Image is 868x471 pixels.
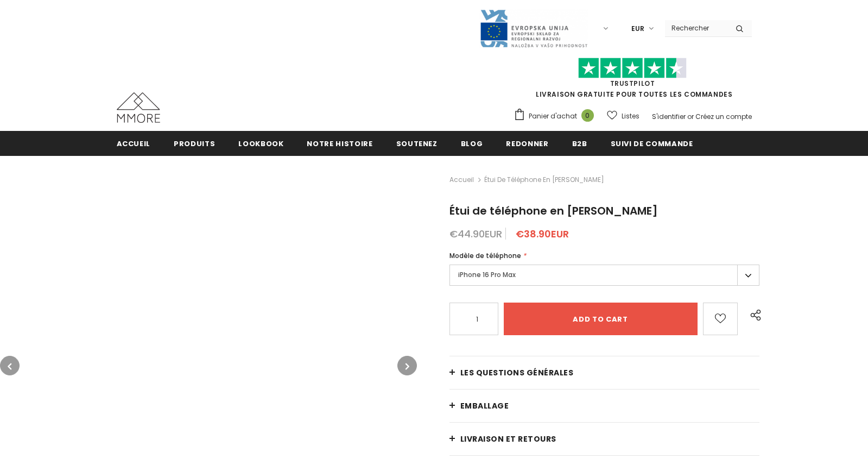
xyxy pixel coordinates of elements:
[611,131,693,155] a: Suivi de commande
[238,131,283,155] a: Lookbook
[695,112,752,121] a: Créez un compte
[174,139,215,149] span: Produits
[307,131,372,155] a: Notre histoire
[484,173,604,186] span: Étui de téléphone en [PERSON_NAME]
[461,131,483,155] a: Blog
[607,106,639,125] a: Listes
[460,400,509,411] span: EMBALLAGE
[460,367,574,378] span: Les questions générales
[506,139,548,149] span: Redonner
[516,227,569,241] span: €38.90EUR
[460,434,556,444] span: Livraison et retours
[631,23,644,34] span: EUR
[578,58,687,79] img: Faites confiance aux étoiles pilotes
[611,139,693,149] span: Suivi de commande
[307,139,372,149] span: Notre histoire
[449,356,760,389] a: Les questions générales
[610,79,655,88] a: TrustPilot
[665,20,727,36] input: Search Site
[449,227,502,241] span: €44.90EUR
[396,139,438,149] span: soutenez
[652,112,686,121] a: S'identifier
[449,173,474,186] a: Accueil
[117,139,151,149] span: Accueil
[479,9,588,48] img: Javni Razpis
[572,139,587,149] span: B2B
[174,131,215,155] a: Produits
[581,109,594,122] span: 0
[504,303,698,335] input: Add to cart
[506,131,548,155] a: Redonner
[449,265,760,286] label: iPhone 16 Pro Max
[449,251,521,260] span: Modèle de téléphone
[449,203,658,218] span: Étui de téléphone en [PERSON_NAME]
[449,390,760,422] a: EMBALLAGE
[479,23,588,33] a: Javni Razpis
[687,112,694,121] span: or
[117,131,151,155] a: Accueil
[529,111,577,122] span: Panier d'achat
[117,92,160,123] img: Cas MMORE
[572,131,587,155] a: B2B
[622,111,639,122] span: Listes
[396,131,438,155] a: soutenez
[449,423,760,455] a: Livraison et retours
[238,139,283,149] span: Lookbook
[514,108,599,124] a: Panier d'achat 0
[514,62,752,99] span: LIVRAISON GRATUITE POUR TOUTES LES COMMANDES
[461,139,483,149] span: Blog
